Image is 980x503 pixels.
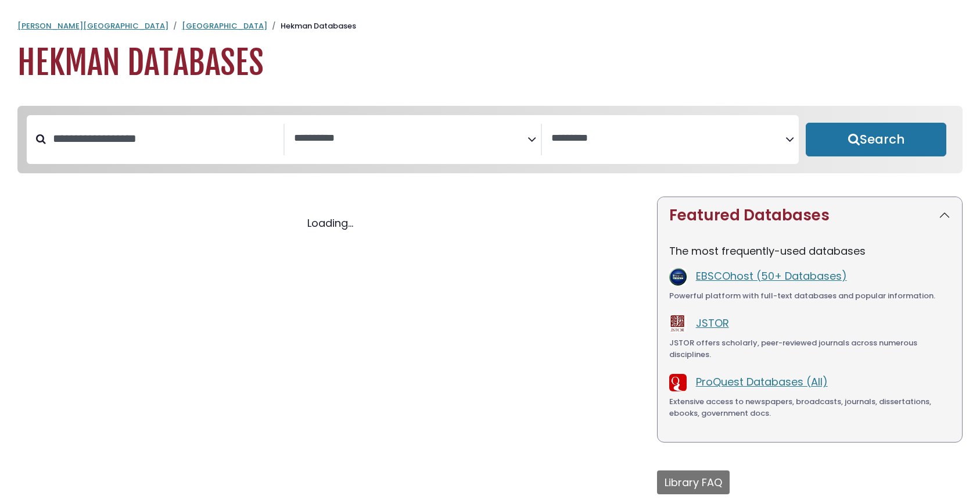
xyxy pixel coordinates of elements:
[669,290,950,302] div: Powerful platform with full-text databases and popular information.
[806,123,946,156] button: Submit for Search Results
[696,316,729,330] a: JSTOR
[17,20,168,31] a: [PERSON_NAME][GEOGRAPHIC_DATA]
[669,396,950,419] div: Extensive access to newspapers, broadcasts, journals, dissertations, ebooks, government docs.
[658,197,962,234] button: Featured Databases
[696,269,847,283] a: EBSCOhost (50+ Databases)
[657,470,730,494] button: Library FAQ
[182,20,267,31] a: [GEOGRAPHIC_DATA]
[17,215,643,231] div: Loading...
[17,44,963,83] h1: Hekman Databases
[46,129,283,148] input: Search database by title or keyword
[294,133,528,145] textarea: Search
[669,243,950,259] p: The most frequently-used databases
[696,374,828,389] a: ProQuest Databases (All)
[551,133,785,145] textarea: Search
[669,337,950,360] div: JSTOR offers scholarly, peer-reviewed journals across numerous disciplines.
[17,106,963,173] nav: Search filters
[267,20,356,32] li: Hekman Databases
[17,20,963,32] nav: breadcrumb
